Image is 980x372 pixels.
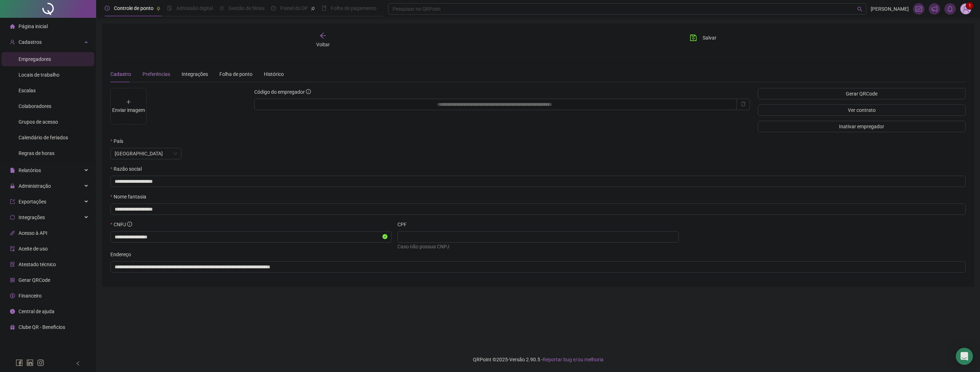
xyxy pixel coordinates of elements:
span: Aceite de uso [19,246,48,252]
span: lock [10,184,15,188]
span: bell [947,6,953,12]
sup: Atualize o seu contato no menu Meus Dados [966,2,973,9]
span: dollar [10,293,15,298]
span: search [857,6,862,12]
span: notification [931,6,938,12]
span: api [10,231,15,236]
span: copy [741,102,746,107]
span: [PERSON_NAME] [871,5,909,13]
span: home [10,24,15,29]
label: Endereço [110,250,136,258]
span: Inativar empregador [839,123,884,130]
span: info-circle [306,89,311,94]
span: Calendário de feriados [19,135,68,140]
span: Gestão de férias [229,5,265,11]
span: Código do empregador [254,89,305,95]
span: Ver contrato [848,106,876,114]
img: 94382 [960,4,971,14]
span: Controle de ponto [114,5,153,11]
span: Painel do DP [280,5,308,11]
span: Integrações [19,215,45,220]
span: CNPJ [114,221,132,228]
span: Relatórios [19,167,41,173]
footer: QRPoint © 2025 - 2.90.5 - [96,347,980,372]
span: plus [126,99,131,104]
span: Locais de trabalho [19,72,59,78]
span: user-add [10,40,15,45]
span: book [322,6,327,11]
span: País [114,137,123,145]
span: solution [10,262,15,267]
span: Preferências [142,71,170,77]
span: sun [219,6,224,11]
span: Versão [509,357,525,362]
span: pushpin [156,6,161,11]
span: Exportações [19,199,46,205]
span: linkedin [26,359,33,366]
span: sync [10,215,15,220]
span: Voltar [316,42,330,47]
span: Razão social [114,165,142,173]
span: Central de ajuda [19,309,54,314]
span: pushpin [311,6,315,11]
span: Atestado técnico [19,262,56,267]
span: qrcode [10,278,15,283]
span: save [690,34,697,41]
span: Brasil [115,148,177,159]
div: Folha de ponto [219,70,252,78]
span: Acesso à API [19,230,47,236]
span: Página inicial [19,24,48,29]
span: Regras de horas [19,150,54,156]
span: instagram [37,359,44,366]
span: Cadastros [19,39,42,45]
label: CPF [397,221,411,228]
span: Gerar QRCode [19,277,50,283]
span: Salvar [703,34,716,42]
span: Empregadores [19,56,51,62]
span: Folha de pagamento [331,5,376,11]
div: Caso não possua CNPJ [397,243,679,250]
span: Reportar bug e/ou melhoria [543,357,604,362]
span: Clube QR - Beneficios [19,324,65,330]
span: Gerar QRCode [846,90,877,98]
div: Enviar imagem [112,106,145,114]
div: Cadastro [110,70,131,78]
span: audit [10,246,15,251]
button: Ver contrato [758,104,966,116]
div: Histórico [264,70,284,78]
span: Nome fantasia [114,193,146,201]
span: file [10,168,15,173]
span: info-circle [10,309,15,314]
span: left [75,361,80,366]
span: export [10,199,15,204]
span: file-done [167,6,172,11]
span: dashboard [271,6,276,11]
div: Open Intercom Messenger [956,348,973,365]
button: Inativar empregador [758,121,966,132]
div: Integrações [182,70,208,78]
span: gift [10,325,15,330]
span: Administração [19,183,51,189]
span: Colaboradores [19,103,51,109]
span: Financeiro [19,293,42,299]
button: Salvar [684,32,722,43]
span: 1 [969,3,971,8]
span: facebook [16,359,23,366]
span: clock-circle [105,6,110,11]
span: Admissão digital [176,5,213,11]
span: Grupos de acesso [19,119,58,125]
span: info-circle [127,222,132,227]
span: arrow-left [319,32,327,39]
span: Escalas [19,88,36,93]
button: Gerar QRCode [758,88,966,99]
span: fund [916,6,922,12]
